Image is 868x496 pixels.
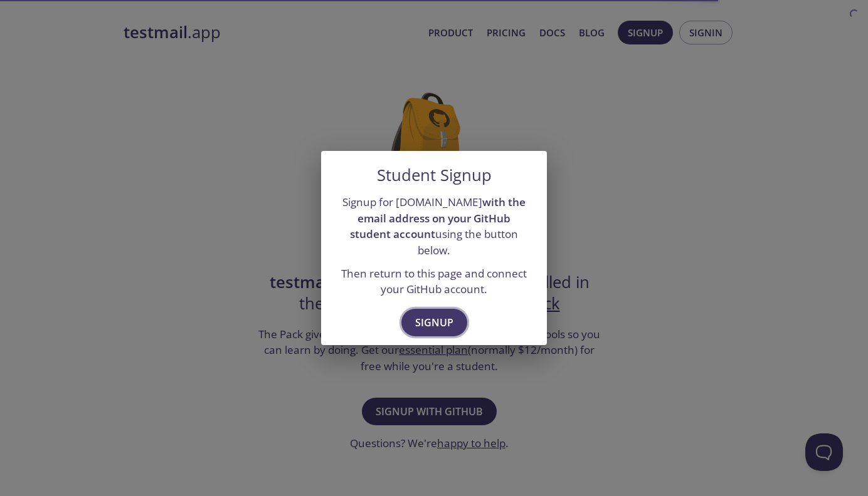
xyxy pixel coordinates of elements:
[415,314,453,331] span: Signup
[336,266,532,297] p: Then return to this page and connect your GitHub account.
[350,195,526,241] strong: with the email address on your GitHub student account
[336,194,532,259] p: Signup for [DOMAIN_NAME] using the button below.
[401,309,467,336] button: Signup
[377,166,492,185] h5: Student Signup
